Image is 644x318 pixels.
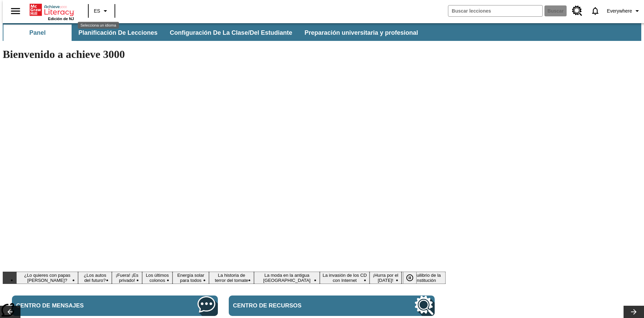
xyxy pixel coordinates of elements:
button: Lenguaje: ES, Selecciona un idioma [91,5,113,17]
button: Planificación de lecciones [73,25,163,41]
button: Diapositiva 9 ¡Hurra por el Día de la Constitución! [370,272,401,284]
a: Centro de mensajes [12,296,218,316]
button: Diapositiva 7 La moda en la antigua Roma [254,272,320,284]
button: Pausar [403,272,417,284]
span: Centro de mensajes [16,302,141,309]
button: Preparación universitaria y profesional [299,25,423,41]
a: Notificaciones [586,2,604,20]
button: Diapositiva 10 El equilibrio de la Constitución [402,272,446,284]
button: Diapositiva 1 ¿Lo quieres con papas fritas? [16,272,78,284]
button: Panel [3,25,72,41]
a: Centro de recursos, Se abrirá en una pestaña nueva. [229,296,435,316]
button: Diapositiva 3 ¡Fuera! ¡Es privado! [112,272,142,284]
div: Selecciona un idioma [78,22,119,29]
span: Everywhere [607,7,632,15]
button: Diapositiva 4 Los últimos colonos [142,272,173,284]
span: ES [94,7,100,15]
input: Buscar campo [448,5,542,16]
h1: Bienvenido a achieve 3000 [3,48,446,61]
button: Diapositiva 8 La invasión de los CD con Internet [320,272,370,284]
button: Carrusel de lecciones, seguir [624,306,644,318]
span: Edición de NJ [48,17,74,21]
button: Diapositiva 5 Energía solar para todos [173,272,209,284]
div: Portada [30,2,74,21]
a: Centro de recursos, Se abrirá en una pestaña nueva. [568,2,586,20]
button: Diapositiva 2 ¿Los autos del futuro? [78,272,112,284]
button: Diapositiva 6 La historia de terror del tomate [209,272,254,284]
div: Subbarra de navegación [3,25,424,41]
button: Configuración de la clase/del estudiante [164,25,298,41]
button: Abrir el menú lateral [5,1,26,21]
span: Centro de recursos [233,302,358,309]
div: Subbarra de navegación [3,23,641,41]
a: Portada [30,3,74,17]
button: Perfil/Configuración [604,5,644,17]
div: Pausar [403,272,423,284]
